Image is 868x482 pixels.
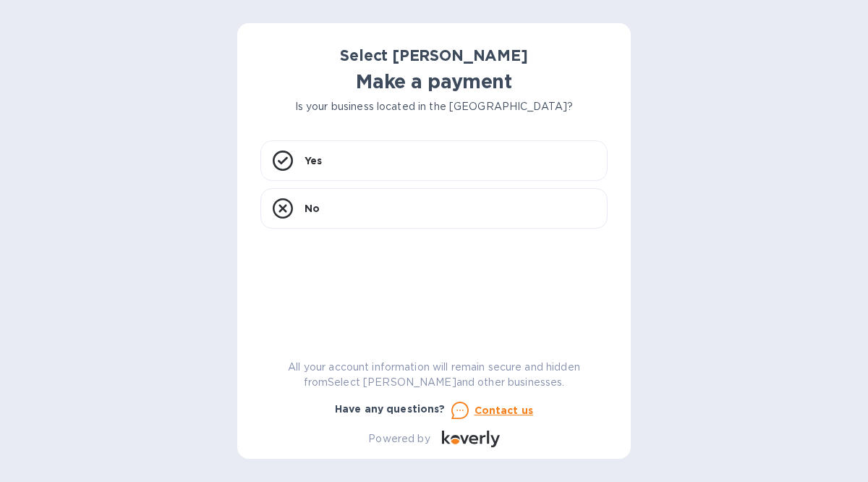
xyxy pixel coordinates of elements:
[305,201,320,216] p: No
[335,403,446,415] b: Have any questions?
[368,431,430,447] p: Powered by
[475,405,534,416] u: Contact us
[260,99,608,114] p: Is your business located in the [GEOGRAPHIC_DATA]?
[305,153,322,168] p: Yes
[260,70,608,93] h1: Make a payment
[260,360,608,390] p: All your account information will remain secure and hidden from Select [PERSON_NAME] and other bu...
[340,46,528,64] b: Select [PERSON_NAME]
